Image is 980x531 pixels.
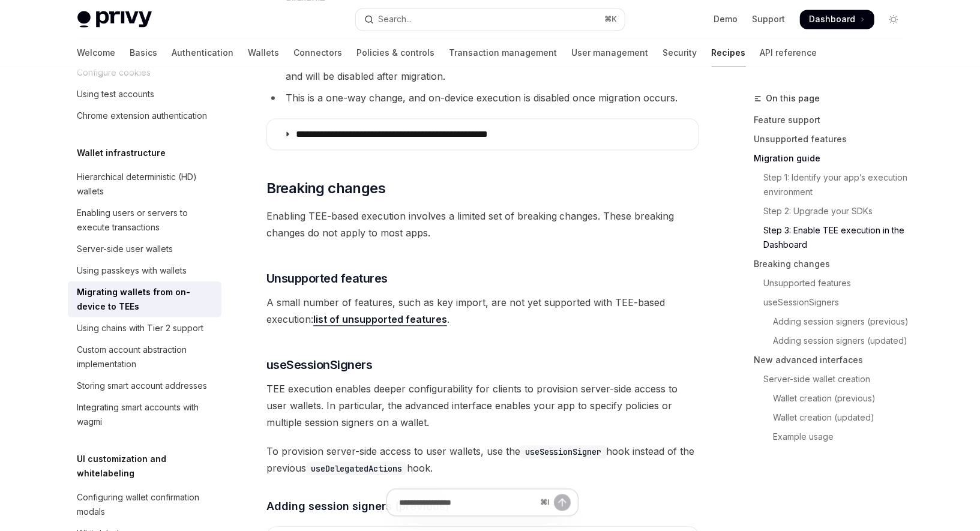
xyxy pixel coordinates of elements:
[266,443,699,476] span: To provision server-side access to user wallets, use the hook instead of the previous hook.
[68,83,221,105] a: Using test accounts
[754,408,913,427] a: Wallet creation (updated)
[754,130,913,149] a: Unsupported features
[712,38,746,67] a: Recipes
[663,38,697,67] a: Security
[266,51,699,85] li: User-managed recovery (like cloud recovery) will no longer be prompted on new devices and will be...
[754,331,913,350] a: Adding session signers (updated)
[68,105,221,127] a: Chrome extension authentication
[266,89,699,106] li: This is a one-way change, and on-device execution is disabled once migration occurs.
[605,14,618,24] span: ⌘ K
[77,400,214,429] div: Integrating smart accounts with wagmi
[753,13,786,25] a: Support
[68,339,221,375] a: Custom account abstraction implementation
[554,494,571,511] button: Send message
[356,8,625,30] button: Open search
[754,149,913,168] a: Migration guide
[379,12,412,26] div: Search...
[754,274,913,293] a: Unsupported features
[77,321,204,335] div: Using chains with Tier 2 support
[77,285,214,314] div: Migrating wallets from on-device to TEEs
[77,109,208,123] div: Chrome extension authentication
[77,343,214,371] div: Custom account abstraction implementation
[77,242,173,256] div: Server-side user wallets
[754,221,913,254] a: Step 3: Enable TEE execution in the Dashboard
[68,260,221,281] a: Using passkeys with wallets
[266,356,373,373] span: useSessionSigners
[68,166,221,202] a: Hierarchical deterministic (HD) wallets
[77,490,214,519] div: Configuring wallet confirmation modals
[754,427,913,446] a: Example usage
[800,10,874,29] a: Dashboard
[884,10,903,29] button: Toggle dark mode
[357,38,435,67] a: Policies & controls
[306,462,407,475] code: useDelegatedActions
[572,38,649,67] a: User management
[266,179,385,198] span: Breaking changes
[754,168,913,202] a: Step 1: Identify your app’s execution environment
[68,397,221,433] a: Integrating smart accounts with wagmi
[77,11,152,28] img: light logo
[313,313,447,326] a: list of unsupported features
[77,206,214,235] div: Enabling users or servers to execute transactions
[754,254,913,274] a: Breaking changes
[754,312,913,331] a: Adding session signers (previous)
[266,294,699,328] span: A small number of features, such as key import, are not yet supported with TEE-based execution: .
[714,13,738,25] a: Demo
[68,317,221,339] a: Using chains with Tier 2 support
[399,490,535,516] input: Ask a question...
[77,87,155,101] div: Using test accounts
[77,452,221,481] h5: UI customization and whitelabeling
[77,379,208,393] div: Storing smart account addresses
[760,38,817,67] a: API reference
[77,146,166,160] h5: Wallet infrastructure
[754,350,913,370] a: New advanced interfaces
[77,263,187,278] div: Using passkeys with wallets
[77,170,214,199] div: Hierarchical deterministic (HD) wallets
[68,487,221,523] a: Configuring wallet confirmation modals
[266,270,388,287] span: Unsupported features
[754,389,913,408] a: Wallet creation (previous)
[248,38,280,67] a: Wallets
[68,281,221,317] a: Migrating wallets from on-device to TEEs
[766,91,820,106] span: On this page
[810,13,856,25] span: Dashboard
[449,38,558,67] a: Transaction management
[266,208,699,241] span: Enabling TEE-based execution involves a limited set of breaking changes. These breaking changes d...
[130,38,158,67] a: Basics
[68,238,221,260] a: Server-side user wallets
[77,38,116,67] a: Welcome
[294,38,343,67] a: Connectors
[266,380,699,431] span: TEE execution enables deeper configurability for clients to provision server-side access to user ...
[520,445,607,458] code: useSessionSigner
[172,38,234,67] a: Authentication
[754,202,913,221] a: Step 2: Upgrade your SDKs
[754,293,913,312] a: useSessionSigners
[754,370,913,389] a: Server-side wallet creation
[68,202,221,238] a: Enabling users or servers to execute transactions
[754,110,913,130] a: Feature support
[68,375,221,397] a: Storing smart account addresses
